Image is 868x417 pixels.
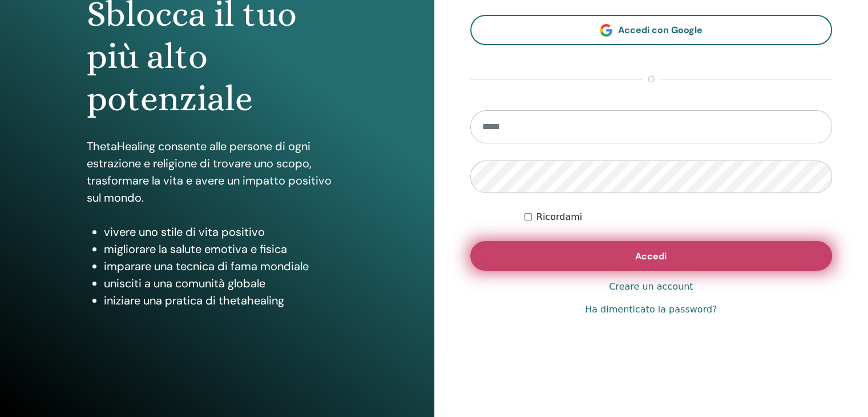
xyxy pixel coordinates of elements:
p: ThetaHealing consente alle persone di ogni estrazione e religione di trovare uno scopo, trasforma... [87,138,348,206]
div: Keep me authenticated indefinitely or until I manually logout [524,210,832,224]
span: Accedi [635,250,667,262]
label: Ricordami [536,210,582,224]
span: Accedi con Google [618,24,703,36]
a: Accedi con Google [470,15,833,45]
li: vivere uno stile di vita positivo [104,223,348,240]
span: o [642,73,660,86]
li: imparare una tecnica di fama mondiale [104,258,348,275]
li: iniziare una pratica di thetahealing [104,292,348,309]
button: Accedi [470,241,833,271]
li: migliorare la salute emotiva e fisica [104,240,348,258]
a: Creare un account [609,280,693,294]
a: Ha dimenticato la password? [585,303,717,316]
li: unisciti a una comunità globale [104,275,348,292]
